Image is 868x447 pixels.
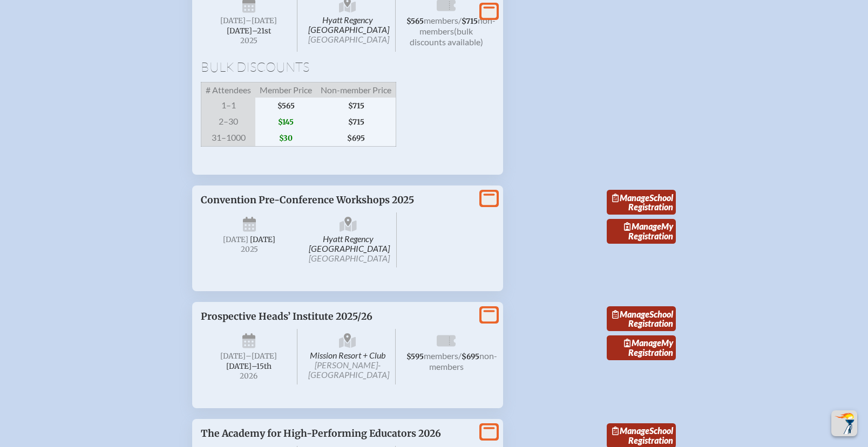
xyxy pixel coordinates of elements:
[316,114,396,130] span: $715
[223,235,248,244] span: [DATE]
[607,190,676,215] a: ManageSchool Registration
[458,350,462,361] span: /
[201,428,441,439] span: The Academy for High-Performing Educators 2026
[612,425,649,436] span: Manage
[201,82,256,98] span: # Attendees
[255,130,316,147] span: $30
[201,130,256,147] span: 31–1000
[201,114,256,130] span: 2–30
[220,16,246,25] span: [DATE]
[201,60,494,73] h1: Bulk Discounts
[316,98,396,114] span: $715
[833,412,855,434] img: To the top
[624,338,661,348] span: Manage
[246,352,277,361] span: –[DATE]
[831,410,857,436] button: Scroll Top
[255,114,316,130] span: $145
[255,82,316,98] span: Member Price
[250,235,275,244] span: [DATE]
[201,194,414,206] span: Convention Pre-Conference Workshops 2025
[462,352,479,361] span: $695
[300,212,397,267] span: Hyatt Regency [GEOGRAPHIC_DATA]
[201,98,256,114] span: 1–1
[308,34,389,44] span: [GEOGRAPHIC_DATA]
[246,16,277,25] span: –[DATE]
[227,26,271,36] span: [DATE]–⁠21st
[308,360,389,380] span: [PERSON_NAME]-[GEOGRAPHIC_DATA]
[406,17,424,26] span: $565
[201,311,372,322] span: Prospective Heads’ Institute 2025/26
[458,15,462,25] span: /
[209,245,289,253] span: 2025
[612,192,649,203] span: Manage
[424,350,458,361] span: members
[300,329,396,384] span: Mission Resort + Club
[209,37,288,45] span: 2025
[462,17,478,26] span: $715
[309,253,390,263] span: [GEOGRAPHIC_DATA]
[607,335,676,360] a: ManageMy Registration
[429,350,498,372] span: non-members
[406,352,424,361] span: $595
[226,362,272,371] span: [DATE]–⁠15th
[410,26,483,47] span: (bulk discounts available)
[316,130,396,147] span: $695
[607,219,676,244] a: ManageMy Registration
[316,82,396,98] span: Non-member Price
[624,221,661,231] span: Manage
[255,98,316,114] span: $565
[612,309,649,319] span: Manage
[209,372,288,380] span: 2026
[220,352,246,361] span: [DATE]
[607,306,676,331] a: ManageSchool Registration
[424,15,458,25] span: members
[419,15,496,36] span: non-members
